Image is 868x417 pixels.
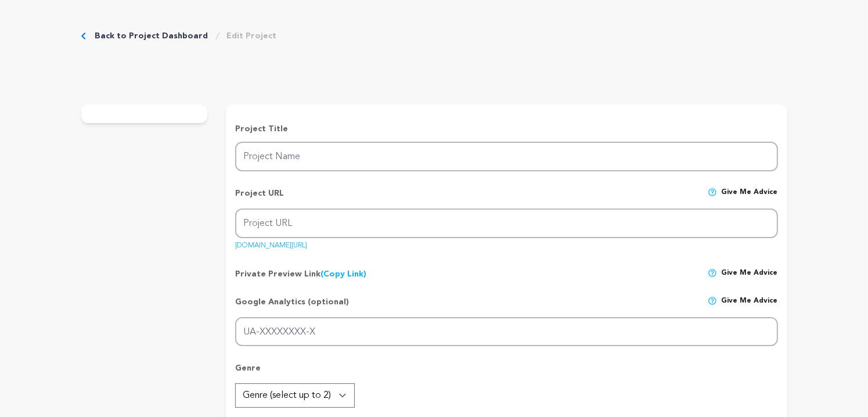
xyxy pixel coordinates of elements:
[95,30,208,42] a: Back to Project Dashboard
[235,208,777,238] input: Project URL
[708,296,717,305] img: help-circle.svg
[708,268,717,278] img: help-circle.svg
[235,268,366,280] p: Private Preview Link
[722,188,778,208] span: Give me advice
[235,142,777,171] input: Project Name
[235,362,777,383] p: Genre
[320,270,366,278] a: (Copy Link)
[235,296,349,317] p: Google Analytics (optional)
[235,238,307,249] a: [DOMAIN_NAME][URL]
[708,188,717,197] img: help-circle.svg
[81,30,277,42] div: Breadcrumb
[235,188,284,208] p: Project URL
[235,317,777,347] input: UA-XXXXXXXX-X
[235,123,777,135] p: Project Title
[227,30,277,42] a: Edit Project
[722,296,778,317] span: Give me advice
[722,268,778,280] span: Give me advice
